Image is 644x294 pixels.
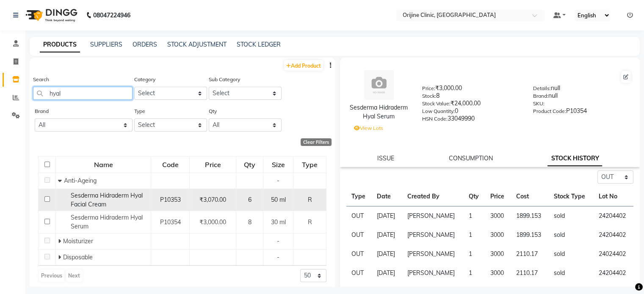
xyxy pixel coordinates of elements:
[190,157,235,172] div: Price
[22,3,80,27] img: logo
[301,138,332,146] div: Clear Filters
[90,41,122,48] a: SUPPLIERS
[511,187,549,206] th: Cost
[422,107,520,118] div: 0
[372,225,402,245] td: [DATE]
[548,264,594,283] td: sold
[511,206,549,226] td: 1899.153
[71,214,143,230] span: Sesderma Hidraderm Hyal Serum
[58,253,63,261] span: Expand Row
[402,225,464,245] td: [PERSON_NAME]
[277,253,279,261] span: -
[594,206,633,226] td: 24204402
[346,225,372,245] td: OUT
[33,76,49,83] label: Search
[35,107,49,115] label: Brand
[277,237,279,245] span: -
[58,177,64,184] span: Collapse Row
[346,187,372,206] th: Type
[548,206,594,226] td: sold
[511,225,549,245] td: 1899.153
[93,3,130,27] b: 08047224946
[402,206,464,226] td: [PERSON_NAME]
[56,157,150,172] div: Name
[511,264,549,283] td: 2110.17
[134,76,155,83] label: Category
[346,264,372,283] td: OUT
[533,85,551,92] label: Details:
[422,115,448,123] label: HSN Code:
[548,225,594,245] td: sold
[533,84,631,96] div: null
[134,107,145,115] label: Type
[511,245,549,264] td: 2110.17
[533,100,544,107] label: SKU:
[354,124,383,132] label: View Lots
[422,107,455,115] label: Low Quantity:
[533,92,548,100] label: Brand:
[160,218,181,226] span: P10354
[422,114,520,126] div: 33049990
[64,177,97,184] span: Anti-Ageing
[372,245,402,264] td: [DATE]
[248,196,252,203] span: 6
[485,225,511,245] td: 3000
[548,245,594,264] td: sold
[307,218,312,226] span: R
[594,225,633,245] td: 24204402
[485,245,511,264] td: 3000
[402,245,464,264] td: [PERSON_NAME]
[422,84,520,96] div: ₹3,000.00
[152,157,189,172] div: Code
[63,237,93,245] span: Moisturizer
[237,41,281,48] a: STOCK LEDGER
[422,91,520,103] div: 8
[348,103,410,121] div: Sesderma Hidraderm Hyal Serum
[294,157,325,172] div: Type
[33,87,133,100] input: Search by product name or code
[594,187,633,206] th: Lot No
[271,218,286,226] span: 30 ml
[464,225,485,245] td: 1
[464,206,485,226] td: 1
[58,237,63,245] span: Expand Row
[271,196,286,203] span: 50 ml
[133,41,157,48] a: ORDERS
[199,218,226,226] span: ₹3,000.00
[594,245,633,264] td: 24024402
[372,264,402,283] td: [DATE]
[160,196,181,203] span: P10353
[372,206,402,226] td: [DATE]
[307,196,312,203] span: R
[63,253,93,261] span: Disposable
[209,107,217,115] label: Qty
[485,206,511,226] td: 3000
[377,154,394,162] a: ISSUE
[209,76,240,83] label: Sub Category
[248,218,252,226] span: 8
[199,196,226,203] span: ₹3,070.00
[167,41,227,48] a: STOCK ADJUSTMENT
[422,100,451,107] label: Stock Value:
[464,264,485,283] td: 1
[547,151,602,166] a: STOCK HISTORY
[40,37,80,52] a: PRODUCTS
[402,187,464,206] th: Created By
[594,264,633,283] td: 24204402
[533,107,631,118] div: P10354
[237,157,262,172] div: Qty
[485,264,511,283] td: 3000
[449,154,493,162] a: CONSUMPTION
[402,264,464,283] td: [PERSON_NAME]
[422,92,436,100] label: Stock:
[485,187,511,206] th: Price
[533,91,631,103] div: null
[284,60,323,71] a: Add Product
[422,85,435,92] label: Price:
[264,157,293,172] div: Size
[372,187,402,206] th: Date
[422,99,520,111] div: ₹24,000.00
[533,107,566,115] label: Product Code:
[346,206,372,226] td: OUT
[548,187,594,206] th: Stock Type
